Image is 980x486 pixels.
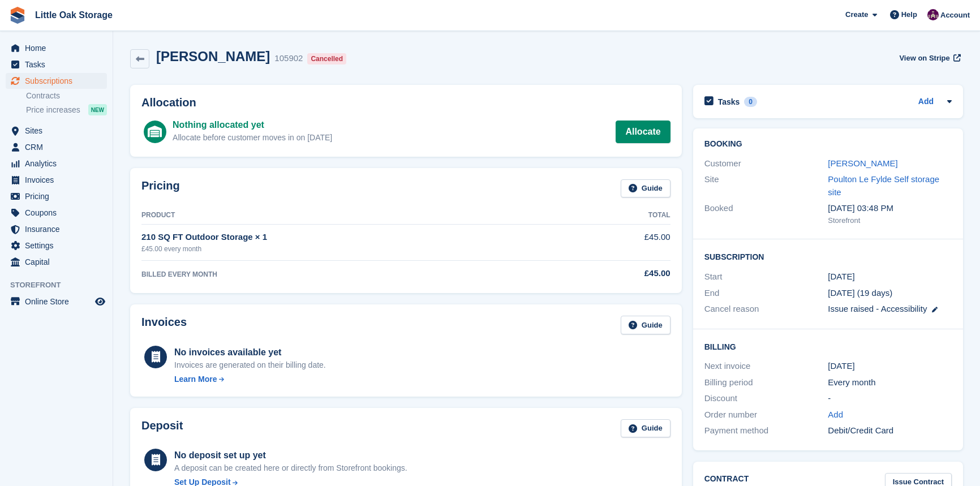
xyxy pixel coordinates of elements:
div: 0 [744,97,757,107]
a: menu [6,254,107,270]
h2: Tasks [718,97,740,107]
div: Debit/Credit Card [828,424,952,437]
span: Pricing [25,188,93,204]
a: Guide [621,179,670,198]
a: Poulton Le Fylde Self storage site [828,174,939,197]
div: BILLED EVERY MONTH [141,269,580,279]
span: Analytics [25,156,93,171]
th: Total [580,207,670,225]
a: [PERSON_NAME] [828,158,897,168]
div: £45.00 [580,267,670,280]
a: menu [6,238,107,253]
a: Contracts [26,91,107,101]
img: Morgen Aujla [927,9,939,20]
div: No deposit set up yet [174,449,407,462]
h2: Invoices [141,316,187,334]
span: Price increases [26,105,80,115]
span: Help [901,9,917,20]
a: Guide [621,419,670,438]
a: menu [6,205,107,221]
span: View on Stripe [899,53,949,64]
a: Allocate [616,121,670,143]
span: Tasks [25,57,93,72]
a: menu [6,156,107,171]
div: End [704,287,828,300]
p: A deposit can be created here or directly from Storefront bookings. [174,462,407,474]
h2: Billing [704,341,952,352]
div: Storefront [828,215,952,226]
div: £45.00 every month [141,244,580,254]
div: Site [704,173,828,199]
span: Storefront [10,279,113,291]
h2: [PERSON_NAME] [156,49,270,64]
a: Guide [621,316,670,334]
a: menu [6,221,107,237]
a: View on Stripe [895,49,963,67]
div: Billing period [704,376,828,389]
div: [DATE] 03:48 PM [828,202,952,215]
span: Coupons [25,205,93,221]
div: Cancel reason [704,303,828,316]
span: Settings [25,238,93,253]
a: menu [6,123,107,139]
div: No invoices available yet [174,346,326,359]
span: Sites [25,123,93,139]
span: CRM [25,139,93,155]
a: Add [828,408,843,422]
a: Price increases NEW [26,104,107,116]
h2: Subscription [704,251,952,262]
span: Subscriptions [25,73,93,89]
div: NEW [88,104,107,115]
a: menu [6,294,107,309]
div: 210 SQ FT Outdoor Storage × 1 [141,231,580,244]
a: menu [6,73,107,89]
a: Little Oak Storage [31,6,117,24]
div: Order number [704,408,828,422]
span: Insurance [25,221,93,237]
a: menu [6,172,107,188]
a: menu [6,40,107,56]
span: [DATE] (19 days) [828,288,892,298]
div: Nothing allocated yet [173,118,332,132]
h2: Deposit [141,419,183,438]
a: menu [6,139,107,155]
span: Invoices [25,172,93,188]
div: Invoices are generated on their billing date. [174,359,326,371]
a: Learn More [174,373,326,385]
img: stora-icon-8386f47178a22dfd0bd8f6a31ec36ba5ce8667c1dd55bd0f319d3a0aa187defe.svg [9,7,26,24]
th: Product [141,207,580,225]
time: 2025-09-23 00:00:00 UTC [828,270,854,283]
div: Discount [704,392,828,405]
h2: Booking [704,140,952,149]
span: Issue raised - Accessibility [828,304,927,313]
span: Account [940,10,970,21]
div: [DATE] [828,360,952,373]
a: Add [918,96,934,109]
span: Create [845,9,868,20]
div: Cancelled [307,53,346,64]
div: Booked [704,202,828,226]
div: - [828,392,952,405]
h2: Pricing [141,179,180,198]
a: menu [6,57,107,72]
a: Preview store [93,295,107,308]
div: Learn More [174,373,217,385]
div: Allocate before customer moves in on [DATE] [173,132,332,144]
a: menu [6,188,107,204]
span: Home [25,40,93,56]
span: Capital [25,254,93,270]
div: Payment method [704,424,828,437]
div: Customer [704,157,828,170]
div: 105902 [274,52,303,65]
h2: Allocation [141,96,670,109]
div: Next invoice [704,360,828,373]
div: Every month [828,376,952,389]
span: Online Store [25,294,93,309]
div: Start [704,270,828,283]
td: £45.00 [580,225,670,260]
